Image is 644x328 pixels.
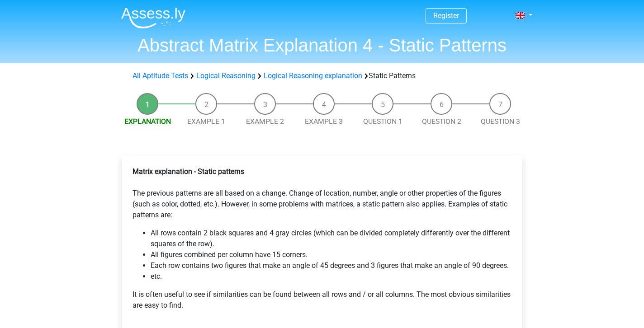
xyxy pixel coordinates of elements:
a: Question 2 [422,117,461,126]
a: Example 2 [246,117,284,126]
a: Explanation [124,117,171,126]
a: Question 3 [481,117,520,126]
img: Assessly [121,7,185,28]
a: Example 3 [305,117,343,126]
li: Each row contains two figures that make an angle of 45 degrees and 3 figures that make an angle o... [151,260,511,271]
a: All Aptitude Tests [133,71,188,80]
a: Example 1 [187,117,225,126]
li: etc. [151,271,511,282]
a: Logical Reasoning [196,71,256,80]
a: Register [433,11,459,20]
li: All figures combined per column have 15 corners. [151,249,511,260]
p: The previous patterns are all based on a change. Change of location, number, angle or other prope... [133,166,511,220]
h1: Abstract Matrix Explanation 4 - Static Patterns [114,34,530,56]
p: It is often useful to see if similarities can be found between all rows and / or all columns. The... [133,289,511,311]
li: All rows contain 2 black squares and 4 gray circles (which can be divided completely differently ... [151,228,511,249]
a: Logical Reasoning explanation [264,71,362,80]
b: Matrix explanation - Static patterns [133,167,244,176]
div: Static Patterns [129,70,515,81]
a: Question 1 [363,117,402,126]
